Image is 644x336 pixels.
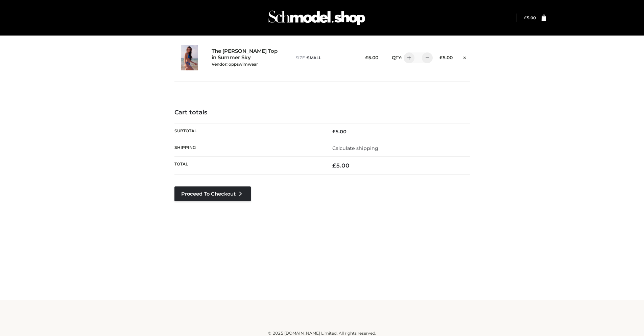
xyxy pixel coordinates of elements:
[524,15,536,20] bdi: 5.00
[174,157,322,175] th: Total
[439,55,443,60] span: £
[266,4,367,31] img: Schmodel Admin 964
[365,55,368,60] span: £
[385,52,428,63] div: QTY:
[296,55,354,61] p: size :
[174,123,322,140] th: Subtotal
[365,55,378,60] bdi: 5.00
[332,162,350,169] bdi: 5.00
[332,129,335,135] span: £
[332,145,378,151] a: Calculate shipping
[174,140,322,156] th: Shipping
[307,55,321,60] span: SMALL
[332,162,336,169] span: £
[524,15,536,20] a: £5.00
[524,15,527,20] span: £
[174,186,251,201] a: Proceed to Checkout
[332,129,347,135] bdi: 5.00
[212,48,281,67] a: The [PERSON_NAME] Top in Summer SkyVendor: oppswimwear
[174,109,470,116] h4: Cart totals
[459,52,470,61] a: Remove this item
[439,55,453,60] bdi: 5.00
[212,62,258,67] small: Vendor: oppswimwear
